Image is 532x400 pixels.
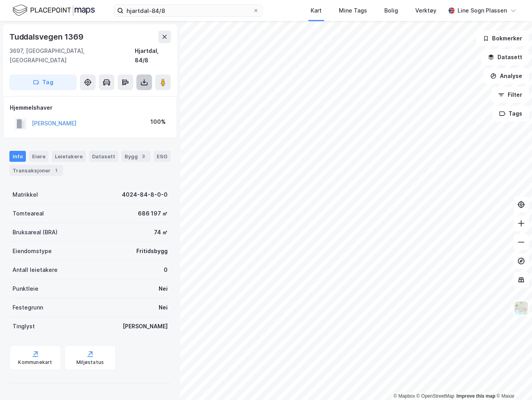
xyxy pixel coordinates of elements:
[311,6,322,15] div: Kart
[52,167,60,174] div: 1
[481,49,529,65] button: Datasett
[150,117,166,127] div: 100%
[159,284,168,293] div: Nei
[13,209,44,218] div: Tomteareal
[154,151,170,162] div: ESG
[393,393,415,399] a: Mapbox
[9,31,85,43] div: Tuddalsvegen 1369
[154,228,168,237] div: 74 ㎡
[476,31,529,46] button: Bokmerker
[339,6,367,15] div: Mine Tags
[13,246,52,256] div: Eiendomstype
[123,5,253,16] input: Søk på adresse, matrikkel, gårdeiere, leietakere eller personer
[491,87,529,103] button: Filter
[9,165,63,176] div: Transaksjoner
[122,190,168,199] div: 4024-84-8-0-0
[9,46,135,65] div: 3697, [GEOGRAPHIC_DATA], [GEOGRAPHIC_DATA]
[89,151,118,162] div: Datasett
[139,152,147,160] div: 3
[13,322,35,331] div: Tinglyst
[415,6,436,15] div: Verktøy
[483,68,529,84] button: Analyse
[29,151,49,162] div: Eiere
[13,265,58,275] div: Antall leietakere
[13,303,43,312] div: Festegrunn
[493,362,532,400] iframe: Chat Widget
[138,209,168,218] div: 686 197 ㎡
[123,322,168,331] div: [PERSON_NAME]
[52,151,86,162] div: Leietakere
[9,151,26,162] div: Info
[13,284,38,293] div: Punktleie
[416,393,454,399] a: OpenStreetMap
[13,228,58,237] div: Bruksareal (BRA)
[10,103,170,112] div: Hjemmelshaver
[493,362,532,400] div: Kontrollprogram for chat
[136,246,168,256] div: Fritidsbygg
[13,190,38,199] div: Matrikkel
[159,303,168,312] div: Nei
[458,6,507,15] div: Line Sogn Plassen
[76,359,104,366] div: Miljøstatus
[164,265,168,275] div: 0
[514,300,528,315] img: Z
[135,46,171,65] div: Hjartdal, 84/8
[18,359,52,366] div: Kommunekart
[9,74,77,90] button: Tag
[456,393,495,399] a: Improve this map
[492,106,529,121] button: Tags
[121,151,150,162] div: Bygg
[13,4,95,17] img: logo.f888ab2527a4732fd821a326f86c7f29.svg
[384,6,398,15] div: Bolig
